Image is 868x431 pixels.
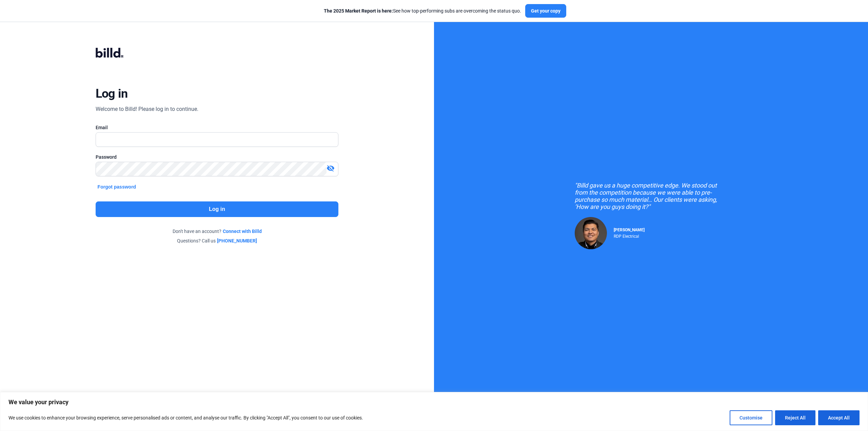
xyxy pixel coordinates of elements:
[223,228,262,235] a: Connect with Billd
[96,228,339,235] div: Don't have an account?
[575,217,607,249] img: Raul Pacheco
[575,182,727,210] div: "Billd gave us a huge competitive edge. We stood out from the competition because we were able to...
[96,86,128,101] div: Log in
[614,232,645,239] div: RDP Electrical
[96,201,339,217] button: Log in
[8,398,860,406] p: We value your privacy
[96,183,138,191] button: Forgot password
[96,124,339,131] div: Email
[324,8,393,14] span: The 2025 Market Report is here:
[324,7,521,14] div: See how top-performing subs are overcoming the status quo.
[217,237,257,244] a: [PHONE_NUMBER]
[96,237,339,244] div: Questions? Call us
[730,410,772,425] button: Customise
[775,410,815,425] button: Reject All
[96,105,198,113] div: Welcome to Billd! Please log in to continue.
[614,228,645,232] span: [PERSON_NAME]
[818,410,860,425] button: Accept All
[8,414,363,422] p: We use cookies to enhance your browsing experience, serve personalised ads or content, and analys...
[327,164,335,172] mat-icon: visibility_off
[525,4,566,18] button: Get your copy
[96,154,339,160] div: Password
